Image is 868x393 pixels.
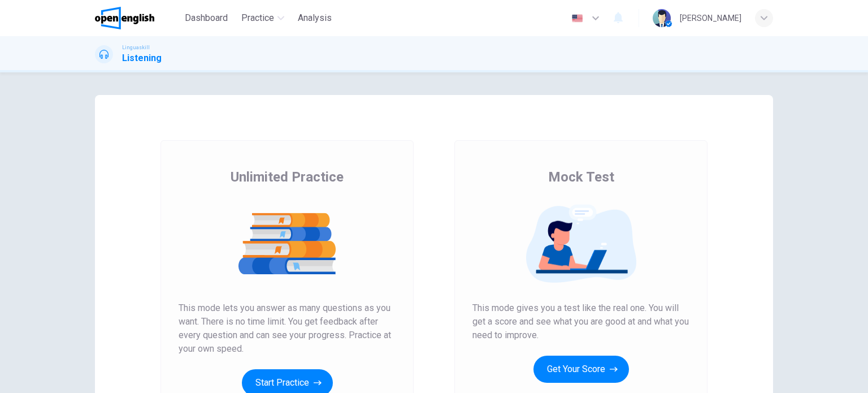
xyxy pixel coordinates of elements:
img: Profile picture [653,9,671,27]
span: Analysis [298,11,332,25]
span: Mock Test [548,168,614,186]
span: Linguaskill [122,44,150,51]
img: OpenEnglish logo [95,7,154,29]
button: Get Your Score [533,356,629,383]
img: en [570,14,584,23]
span: Practice [241,11,274,25]
span: Dashboard [185,11,228,25]
button: Practice [237,8,289,28]
span: This mode gives you a test like the real one. You will get a score and see what you are good at a... [472,301,689,342]
div: [PERSON_NAME] [680,11,741,25]
a: OpenEnglish logo [95,7,180,29]
button: Analysis [293,8,336,28]
span: Unlimited Practice [231,168,344,186]
span: This mode lets you answer as many questions as you want. There is no time limit. You get feedback... [179,301,396,356]
button: Dashboard [180,8,232,28]
h1: Listening [122,51,162,65]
